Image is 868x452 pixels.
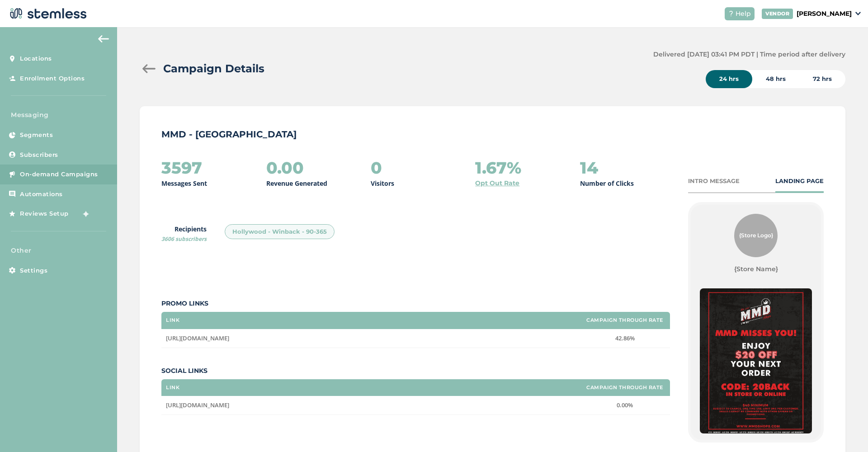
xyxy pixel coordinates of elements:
[20,209,69,218] span: Reviews Setup
[166,385,179,391] label: Link
[166,401,575,409] label: https://www.instagram.com/mmdsocal/?hl=en
[161,179,207,188] p: Messages Sent
[20,170,98,179] span: On-demand Campaigns
[20,54,52,63] span: Locations
[475,159,521,177] h2: 1.67%
[584,334,665,342] label: 42.86%
[855,12,861,15] img: icon_down-arrow-small-66adaf34.svg
[166,317,179,323] label: Link
[20,190,63,199] span: Automations
[7,5,87,23] img: logo-dark-0685b13c.svg
[706,70,752,88] div: 24 hrs
[75,205,94,223] img: glitter-stars-b7820f95.gif
[584,401,665,409] label: 0.00%
[20,266,47,275] span: Settings
[688,177,740,186] div: INTRO MESSAGE
[580,179,634,188] p: Number of Clicks
[20,131,53,140] span: Segments
[166,334,229,342] span: [URL][DOMAIN_NAME]
[617,401,633,409] span: 0.00%
[371,159,382,177] h2: 0
[161,299,670,308] label: Promo Links
[266,159,304,177] h2: 0.00
[615,334,635,342] span: 42.86%
[161,235,207,243] span: 3606 subscribers
[580,159,598,177] h2: 14
[163,61,264,77] h2: Campaign Details
[752,70,799,88] div: 48 hrs
[700,288,812,433] img: V2K6ZkXLBZJXqr7kyICtUfBescIQskS5wGMMenXI.png
[797,9,852,19] p: [PERSON_NAME]
[371,179,394,188] p: Visitors
[20,74,85,83] span: Enrollment Options
[586,385,663,391] label: Campaign Through Rate
[653,50,845,59] label: Delivered [DATE] 03:41 PM PDT | Time period after delivery
[823,409,868,452] iframe: Chat Widget
[586,317,663,323] label: Campaign Through Rate
[475,179,519,188] a: Opt Out Rate
[166,401,229,409] span: [URL][DOMAIN_NAME]
[775,177,824,186] div: LANDING PAGE
[161,224,207,243] label: Recipients
[799,70,845,88] div: 72 hrs
[166,334,575,342] label: https://mmdshops.com
[20,151,58,160] span: Subscribers
[161,366,670,376] label: Social Links
[161,128,824,141] p: MMD - [GEOGRAPHIC_DATA]
[225,224,335,240] div: Hollywood - Winback - 90-365
[736,9,751,19] span: Help
[98,35,109,42] img: icon-arrow-back-accent-c549486e.svg
[728,11,734,16] img: icon-help-white-03924b79.svg
[762,9,793,19] div: VENDOR
[734,264,778,274] label: {Store Name}
[739,231,773,240] span: {Store Logo}
[266,179,327,188] p: Revenue Generated
[161,159,202,177] h2: 3597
